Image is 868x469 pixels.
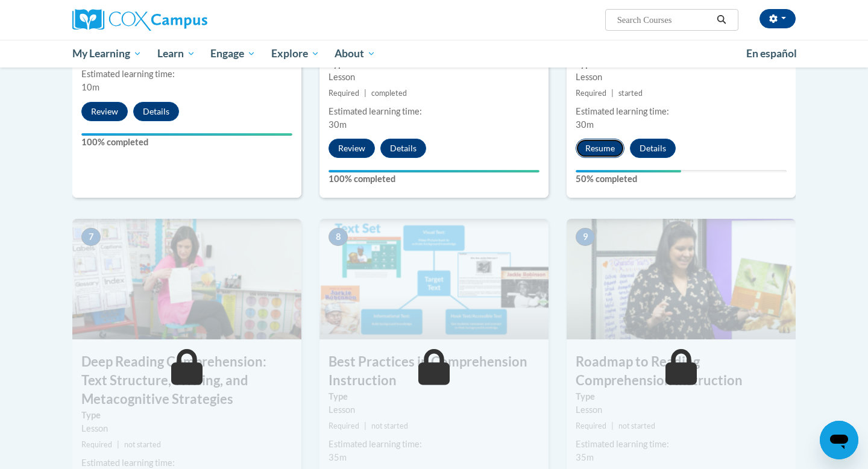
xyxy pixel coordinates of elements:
button: Review [329,139,375,158]
span: 35m [329,452,347,462]
img: Course Image [567,219,796,339]
button: Details [380,139,426,158]
span: | [611,89,614,98]
span: 8 [329,228,348,246]
span: Required [81,440,112,449]
span: not started [371,421,408,430]
div: Lesson [81,422,292,435]
div: Lesson [576,403,787,417]
span: | [611,421,614,430]
div: Lesson [329,71,539,84]
span: not started [124,440,161,449]
span: Engage [210,46,256,61]
span: Required [329,89,359,98]
label: 50% completed [576,172,787,186]
div: Your progress [81,133,292,136]
h3: Best Practices in Comprehension Instruction [319,353,549,390]
span: completed [371,89,407,98]
button: Review [81,102,128,121]
h3: Roadmap to Reading Comprehension Instruction [567,353,796,390]
span: En español [746,47,797,60]
span: 9 [576,228,595,246]
img: Course Image [72,219,301,339]
a: About [327,40,384,68]
div: Estimated learning time: [329,438,539,451]
label: Type [329,390,539,403]
a: Cox Campus [72,9,301,31]
span: | [117,440,119,449]
label: Type [81,409,292,422]
input: Search Courses [616,13,712,27]
a: Learn [149,40,203,68]
button: Account Settings [759,9,796,28]
span: 7 [81,228,101,246]
div: Estimated learning time: [576,438,787,451]
div: Main menu [54,40,814,68]
div: Estimated learning time: [576,105,787,118]
span: started [618,89,643,98]
div: Lesson [576,71,787,84]
span: 30m [329,119,347,130]
label: 100% completed [81,136,292,149]
label: 100% completed [329,172,539,186]
span: My Learning [72,46,142,61]
a: My Learning [64,40,149,68]
h3: Deep Reading Comprehension: Text Structure, Writing, and Metacognitive Strategies [72,353,301,408]
img: Course Image [319,219,549,339]
span: 10m [81,82,99,92]
span: Required [576,421,606,430]
img: Cox Campus [72,9,207,31]
label: Type [576,390,787,403]
button: Search [712,13,731,27]
span: Required [329,421,359,430]
button: Resume [576,139,624,158]
span: Required [576,89,606,98]
a: Engage [203,40,263,68]
span: Explore [271,46,319,61]
iframe: Button to launch messaging window [820,421,858,459]
div: Your progress [576,170,681,172]
span: | [364,89,366,98]
span: not started [618,421,655,430]
span: About [335,46,376,61]
div: Estimated learning time: [81,68,292,81]
span: Learn [157,46,195,61]
a: En español [738,41,805,66]
div: Your progress [329,170,539,172]
button: Details [133,102,179,121]
span: | [364,421,366,430]
span: 30m [576,119,594,130]
div: Lesson [329,403,539,417]
button: Details [630,139,676,158]
span: 35m [576,452,594,462]
a: Explore [263,40,327,68]
div: Estimated learning time: [329,105,539,118]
